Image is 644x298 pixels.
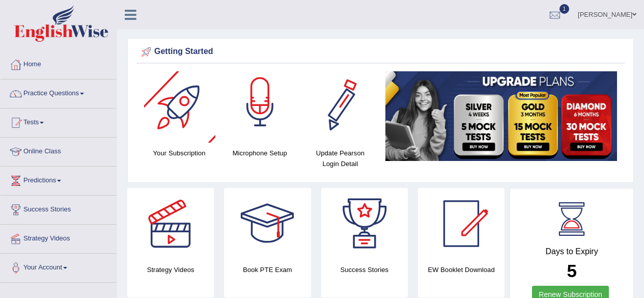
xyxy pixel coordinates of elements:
a: Strategy Videos [1,225,117,250]
a: Your Account [1,254,117,279]
a: Predictions [1,167,117,192]
h4: Microphone Setup [225,148,295,158]
h4: Your Subscription [144,148,214,158]
a: Success Stories [1,196,117,221]
a: Home [1,50,117,76]
a: Tests [1,109,117,134]
a: Practice Questions [1,79,117,105]
h4: Update Pearson Login Detail [305,148,375,169]
a: Online Class [1,138,117,163]
h4: Success Stories [321,264,408,275]
h4: EW Booklet Download [418,264,505,275]
h4: Days to Expiry [521,247,622,256]
span: 1 [559,4,570,14]
h4: Book PTE Exam [224,264,311,275]
div: Getting Started [139,44,622,60]
b: 5 [567,261,576,281]
img: small5.jpg [385,71,617,161]
h4: Strategy Videos [127,264,214,275]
